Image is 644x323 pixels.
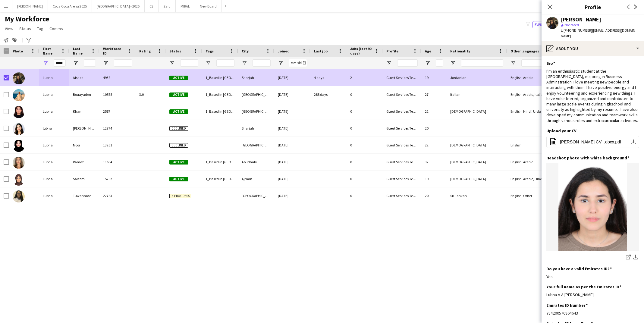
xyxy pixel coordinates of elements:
span: Declined [169,143,188,148]
div: [DATE] [274,86,310,103]
input: Status Filter Input [180,59,198,67]
input: City Filter Input [253,59,271,67]
div: [GEOGRAPHIC_DATA] [238,137,274,153]
img: Lubna Ramez [13,157,25,169]
span: City [242,49,249,53]
button: Everyone12,911 [532,21,564,28]
div: Italian [447,86,507,103]
div: 1_Based in [GEOGRAPHIC_DATA]/[GEOGRAPHIC_DATA]/Ajman, 2_English Level = 2/3 Good , 4_CCA [202,103,238,120]
div: 32 [421,154,447,170]
input: First Name Filter Input [54,59,66,67]
div: 4 days [310,69,347,86]
div: Yes [546,274,639,279]
input: Joined Filter Input [289,59,307,67]
div: [DEMOGRAPHIC_DATA] [447,154,507,170]
button: Open Filter Menu [510,60,516,66]
div: 2587 [99,103,136,120]
div: 0 [347,154,383,170]
div: 15202 [99,171,136,187]
div: [DATE] [274,187,310,204]
span: Tag [37,26,43,31]
span: Tags [206,49,214,53]
h3: Upload your CV [546,128,576,133]
div: 13261 [99,137,136,153]
button: Open Filter Menu [450,60,456,66]
input: Tags Filter Input [216,59,234,67]
span: Active [169,109,188,114]
div: 0 [347,120,383,136]
div: [DATE] [274,171,310,187]
span: Last job [314,49,328,53]
div: 20 [421,120,447,136]
button: Open Filter Menu [278,60,283,66]
span: Active [169,160,188,165]
img: WhatsApp Image 2024-12-26 at 00.31.49.jpeg [546,163,639,251]
button: New Board [195,0,222,12]
div: Sharjah [238,69,274,86]
div: [DATE] [274,120,310,136]
span: Workforce ID [103,46,125,55]
div: Guest Services Team [383,187,421,204]
img: Lubna Tuwannoor [13,190,25,202]
div: 12774 [99,120,136,136]
a: View [2,25,16,33]
span: In progress [169,194,191,198]
div: 22 [421,103,447,120]
div: Guest Services Team [383,154,421,170]
div: Lubna [39,103,69,120]
div: English, Arabic [507,69,567,86]
img: Lubna Saleem [13,174,25,186]
div: 0 [347,103,383,120]
div: Lubna [39,69,69,86]
span: Last Name [73,46,89,55]
div: Guest Services Team [383,120,421,136]
h3: Profile [542,3,644,11]
img: Lubna Bouayaden [13,89,25,101]
div: 1_Based in [GEOGRAPHIC_DATA]/[GEOGRAPHIC_DATA]/Ajman, 2_English Level = 3/3 Excellent [202,86,238,103]
span: Active [169,93,188,97]
img: Lubna Alsaed [13,72,25,84]
span: Not rated [564,23,579,27]
span: First Name [43,46,58,55]
span: Profile [386,49,398,53]
div: 19 [421,171,447,187]
span: t. [PHONE_NUMBER] [561,28,592,33]
div: 784200570864643 [546,310,639,316]
input: Profile Filter Input [397,59,418,67]
div: Saleem [69,171,99,187]
div: 288 days [310,86,347,103]
input: Nationality Filter Input [461,59,503,67]
span: Comms [49,26,63,31]
span: Active [169,177,188,181]
div: 10588 [99,86,136,103]
div: [DATE] [274,103,310,120]
h3: Headshot photo with white background [546,155,629,161]
button: Open Filter Menu [386,60,392,66]
button: [PERSON_NAME] CV_.docx.pdf [546,136,639,148]
a: Status [17,25,33,33]
div: English [507,137,567,153]
div: Ramez [69,154,99,170]
div: Guest Services Team [383,137,421,153]
div: Abudhabi [238,154,274,170]
div: Guest Services Team [383,69,421,86]
div: Lubna A A [PERSON_NAME] [546,292,639,297]
div: Khan [69,103,99,120]
button: [GEOGRAPHIC_DATA] - 2025 [92,0,145,12]
div: 0 [347,187,383,204]
span: Age [425,49,431,53]
img: Lubna Khan [13,106,25,118]
div: [DEMOGRAPHIC_DATA] [447,171,507,187]
h3: Emirates ID Number [546,303,588,308]
span: My Workforce [5,14,49,24]
input: Age Filter Input [436,59,443,67]
span: [PERSON_NAME] CV_.docx.pdf [560,140,621,144]
button: C3 [145,0,159,12]
div: [GEOGRAPHIC_DATA] [238,187,274,204]
app-action-btn: Advanced filters [25,36,32,44]
span: | [EMAIL_ADDRESS][DOMAIN_NAME] [561,28,637,38]
span: Declined [169,126,188,131]
img: lubna muzammil [13,123,25,135]
div: 1_Based in [GEOGRAPHIC_DATA]/[GEOGRAPHIC_DATA]/Ajman, 2_English Level = 3/3 Excellent, 4_CCA, 4_C... [202,69,238,86]
div: 11654 [99,154,136,170]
